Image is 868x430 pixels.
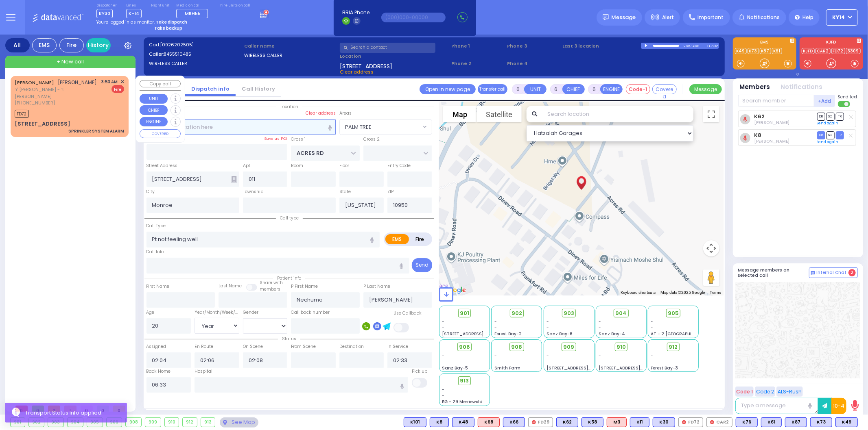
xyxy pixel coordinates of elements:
[154,25,182,31] strong: Take backup
[156,19,187,25] strong: Take dispatch
[556,417,578,427] div: BLS
[817,113,825,120] span: DR
[32,38,57,52] div: EMS
[442,331,519,337] span: [STREET_ADDRESS][PERSON_NAME]
[817,121,839,126] a: Send again
[668,309,679,317] span: 905
[512,309,522,317] span: 902
[599,359,601,365] span: -
[243,343,263,350] label: On Scene
[564,343,575,351] span: 909
[811,271,815,275] img: comment-alt.png
[710,420,714,424] img: red-radio-icon.svg
[146,249,164,255] label: Call Info
[185,10,201,17] span: MRH55
[761,417,782,427] div: BLS
[291,163,303,169] label: Room
[599,365,676,371] span: [STREET_ADDRESS][PERSON_NAME]
[494,319,497,325] span: -
[149,41,242,48] label: Cad:
[754,113,765,119] a: K62
[441,285,468,295] a: Open this area in Google Maps (opens a new window)
[442,325,445,331] span: -
[126,3,142,8] label: Lines
[243,309,258,316] label: Gender
[291,343,316,350] label: From Scene
[339,110,352,117] label: Areas
[236,85,281,93] a: Call History
[442,393,445,399] span: -
[800,40,863,46] label: KJFD
[195,309,239,316] div: Year/Month/Week/Day
[140,94,168,104] button: UNIT
[810,417,832,427] div: K73
[651,331,711,337] span: AT - 2 [GEOGRAPHIC_DATA]
[260,280,283,286] small: Share with
[776,387,803,397] button: ALS-Rush
[760,48,771,54] a: K87
[164,51,191,57] span: 8455510485
[96,9,113,18] span: KY30
[503,417,525,427] div: K66
[582,417,603,427] div: K58
[195,343,213,350] label: En Route
[703,269,719,286] button: Drag Pegman onto the map to open Street View
[441,285,468,295] img: Google
[185,85,236,93] a: Dispatch info
[682,420,686,424] img: red-radio-icon.svg
[831,48,845,54] a: FD72
[528,417,553,427] div: FD29
[381,13,446,22] input: (000)000-00000
[291,136,306,143] label: Cross 1
[683,41,691,50] div: 0:00
[735,387,754,397] button: Code 1
[452,417,474,427] div: K48
[836,113,844,120] span: TR
[59,38,84,52] div: Fire
[615,309,627,317] span: 904
[342,9,370,16] span: BRIA Phone
[826,9,858,26] button: KY14
[394,310,422,317] label: Use Callback
[809,267,858,278] button: Internal Chat 2
[653,417,675,427] div: BLS
[651,325,654,331] span: -
[735,48,747,54] a: K49
[219,283,242,289] label: Last Name
[703,240,719,256] button: Map camera controls
[599,319,601,325] span: -
[697,14,724,21] span: Important
[651,353,654,359] span: -
[201,418,215,427] div: 913
[785,417,807,427] div: BLS
[617,343,626,351] span: 910
[291,283,318,290] label: P First Name
[126,418,141,427] div: 908
[146,189,155,195] label: City
[607,417,627,427] div: ALS
[689,84,722,94] button: Message
[15,120,70,128] div: [STREET_ADDRESS]
[345,123,372,131] span: PALM TREE
[478,417,500,427] div: ALS
[140,105,168,115] button: CHIEF
[146,119,336,135] input: Search location here
[754,138,789,144] span: Moshe Greenfeld
[409,234,431,244] label: Fire
[183,418,197,427] div: 912
[451,60,504,67] span: Phone 2
[494,331,522,337] span: Forest Bay-2
[748,48,759,54] a: K73
[460,377,469,385] span: 913
[678,417,703,427] div: FD72
[404,417,426,427] div: BLS
[626,84,650,94] button: Code-1
[15,86,99,100] span: ר' [PERSON_NAME] - ר' [PERSON_NAME]
[662,14,674,21] span: Alert
[542,106,693,122] input: Search location
[547,325,549,331] span: -
[68,128,124,134] div: SPRINKLER SYSTEM ALARM
[781,83,823,92] button: Notifications
[603,14,609,20] img: message.svg
[651,319,654,325] span: -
